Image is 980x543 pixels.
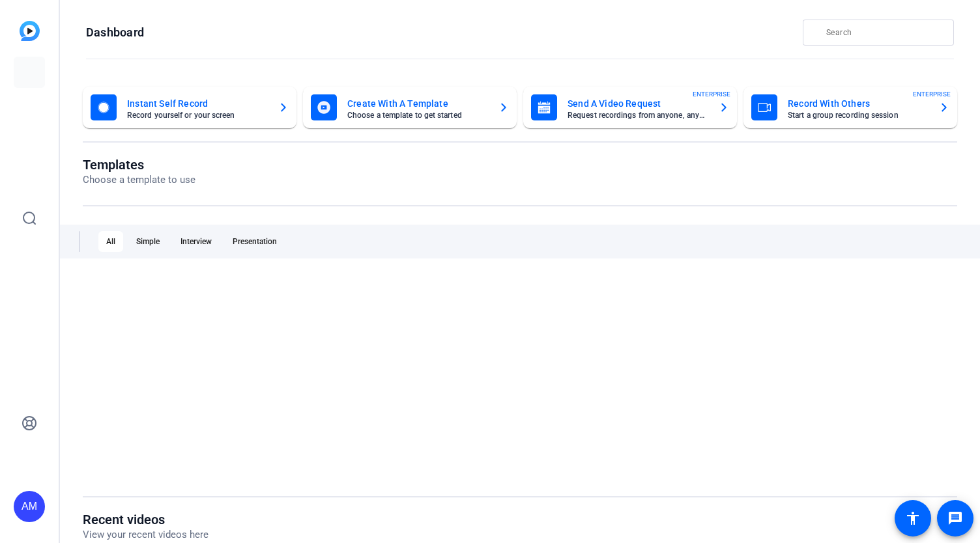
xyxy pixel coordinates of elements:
[83,173,195,188] p: Choose a template to use
[173,231,220,252] div: Interview
[83,87,296,128] button: Instant Self RecordRecord yourself or your screen
[913,89,951,99] span: ENTERPRISE
[128,231,167,252] div: Simple
[347,96,488,111] mat-card-title: Create With A Template
[788,111,929,119] mat-card-subtitle: Start a group recording session
[947,510,963,526] mat-icon: message
[743,87,957,128] button: Record With OthersStart a group recording sessionENTERPRISE
[14,491,45,522] div: AM
[693,89,730,99] span: ENTERPRISE
[905,510,921,526] mat-icon: accessibility
[83,512,209,527] h1: Recent videos
[568,111,708,119] mat-card-subtitle: Request recordings from anyone, anywhere
[98,231,123,252] div: All
[303,87,517,128] button: Create With A TemplateChoose a template to get started
[225,231,285,252] div: Presentation
[83,527,209,542] p: View your recent videos here
[86,25,144,40] h1: Dashboard
[788,96,929,111] mat-card-title: Record With Others
[127,111,268,119] mat-card-subtitle: Record yourself or your screen
[20,21,40,41] img: blue-gradient.svg
[826,25,944,40] input: Search
[568,96,708,111] mat-card-title: Send A Video Request
[347,111,488,119] mat-card-subtitle: Choose a template to get started
[83,157,195,173] h1: Templates
[127,96,268,111] mat-card-title: Instant Self Record
[523,87,737,128] button: Send A Video RequestRequest recordings from anyone, anywhereENTERPRISE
